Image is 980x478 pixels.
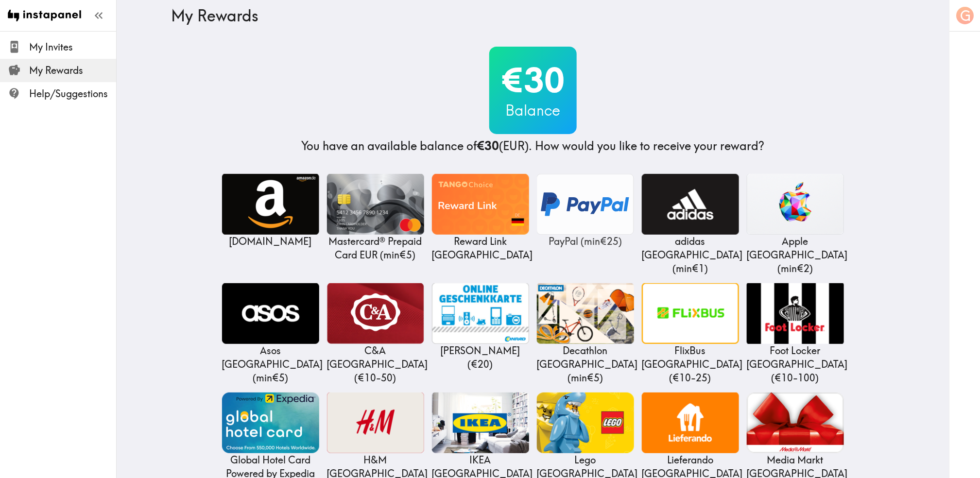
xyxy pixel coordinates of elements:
h3: My Rewards [172,6,887,25]
span: G [960,7,971,24]
p: Decathlon [GEOGRAPHIC_DATA] ( min €5 ) [537,344,634,385]
a: Mastercard® Prepaid Card EURMastercard® Prepaid Card EUR (min€5) [327,174,424,262]
a: PayPalPayPal (min€25) [537,174,634,248]
p: Reward Link [GEOGRAPHIC_DATA] [432,235,529,262]
h2: €30 [489,60,577,100]
img: Global Hotel Card Powered by Expedia EUR [222,393,319,453]
a: Reward Link GermanyReward Link [GEOGRAPHIC_DATA] [432,174,529,262]
a: Decathlon GermanyDecathlon [GEOGRAPHIC_DATA] (min€5) [537,283,634,385]
b: €30 [477,138,499,153]
a: Amazon.de[DOMAIN_NAME] [222,174,319,248]
a: FlixBus GermanyFlixBus [GEOGRAPHIC_DATA] (€10-25) [642,283,739,385]
img: Amazon.de [222,174,319,235]
a: adidas Germanyadidas [GEOGRAPHIC_DATA] (min€1) [642,174,739,275]
p: adidas [GEOGRAPHIC_DATA] ( min €1 ) [642,235,739,275]
img: Mastercard® Prepaid Card EUR [327,174,424,235]
img: adidas Germany [642,174,739,235]
img: H&M Germany [327,393,424,453]
p: Mastercard® Prepaid Card EUR ( min €5 ) [327,235,424,262]
p: FlixBus [GEOGRAPHIC_DATA] ( €10 - 25 ) [642,344,739,385]
h4: You have an available balance of (EUR) . How would you like to receive your reward? [301,138,764,154]
img: Reward Link Germany [432,174,529,235]
a: C&A GermanyC&A [GEOGRAPHIC_DATA] (€10-50) [327,283,424,385]
img: Media Markt Germany [747,393,844,453]
p: Asos [GEOGRAPHIC_DATA] ( min €5 ) [222,344,319,385]
a: Asos GermanyAsos [GEOGRAPHIC_DATA] (min€5) [222,283,319,385]
img: Lego Germany [537,393,634,453]
span: Help/Suggestions [29,87,116,101]
a: Apple GermanyApple [GEOGRAPHIC_DATA] (min€2) [747,174,844,275]
img: C&A Germany [327,283,424,344]
img: CONRAD [432,283,529,344]
p: [PERSON_NAME] ( €20 ) [432,344,529,371]
p: [DOMAIN_NAME] [222,235,319,248]
span: My Invites [29,40,116,54]
img: FlixBus Germany [642,283,739,344]
button: G [955,6,975,25]
p: C&A [GEOGRAPHIC_DATA] ( €10 - 50 ) [327,344,424,385]
h3: Balance [489,100,577,120]
img: Asos Germany [222,283,319,344]
img: Lieferando Germany [642,393,739,453]
img: IKEA Germany [432,393,529,453]
span: My Rewards [29,64,116,77]
a: CONRAD[PERSON_NAME] (€20) [432,283,529,371]
img: PayPal [537,174,634,235]
p: Apple [GEOGRAPHIC_DATA] ( min €2 ) [747,235,844,275]
img: Apple Germany [747,174,844,235]
p: PayPal ( min €25 ) [537,235,634,248]
img: Foot Locker Germany [747,283,844,344]
p: Foot Locker [GEOGRAPHIC_DATA] ( €10 - 100 ) [747,344,844,385]
a: Foot Locker GermanyFoot Locker [GEOGRAPHIC_DATA] (€10-100) [747,283,844,385]
img: Decathlon Germany [537,283,634,344]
